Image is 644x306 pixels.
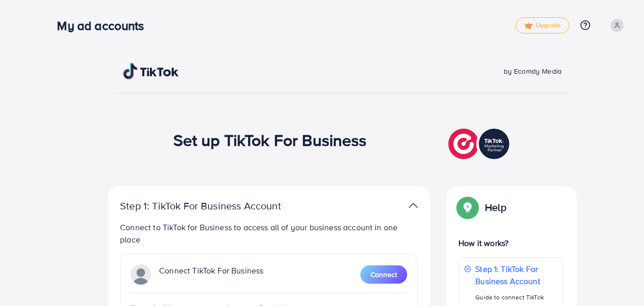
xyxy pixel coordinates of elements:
p: How it works? [458,237,563,249]
span: by Ecomdy Media [504,66,562,76]
a: tickUpgrade [515,17,569,34]
img: tick [524,22,533,29]
img: TikTok partner [448,126,512,162]
h3: My ad accounts [57,18,152,33]
p: Help [485,201,506,213]
img: TikTok [123,63,179,79]
span: Upgrade [524,22,561,29]
h1: Set up TikTok For Business [173,130,367,149]
img: TikTok partner [409,198,418,213]
img: Popup guide [458,198,477,217]
p: Step 1: TikTok For Business Account [475,263,557,287]
p: Step 1: TikTok For Business Account [120,200,313,212]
